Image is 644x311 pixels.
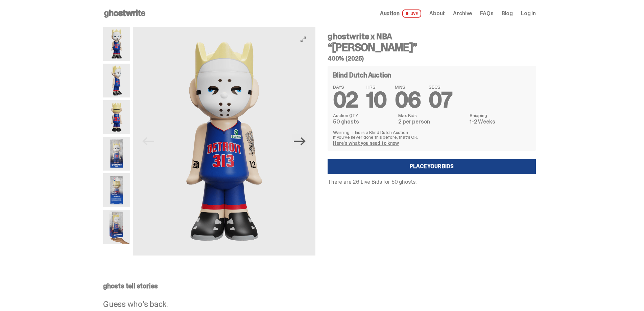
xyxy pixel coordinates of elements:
p: There are 26 Live Bids for 50 ghosts. [328,179,536,185]
img: Copy%20of%20Eminem_NBA_400_1.png [133,27,315,256]
a: Place your Bids [328,159,536,174]
img: Eminem_NBA_400_12.png [103,137,130,171]
h3: “[PERSON_NAME]” [328,42,536,53]
span: MINS [395,85,421,89]
dd: 2 per person [398,119,466,125]
a: FAQs [480,11,493,16]
a: About [429,11,445,16]
button: View full-screen [299,35,307,43]
img: Copy%20of%20Eminem_NBA_400_6.png [103,100,130,134]
button: Next [292,134,307,149]
span: DAYS [333,85,358,89]
img: Copy%20of%20Eminem_NBA_400_1.png [103,27,130,61]
dt: Auction QTY [333,113,394,118]
p: Warning: This is a Blind Dutch Auction. If you’ve never done this before, that’s OK. [333,130,530,139]
span: HRS [366,85,387,89]
h4: Blind Dutch Auction [333,72,391,79]
a: Auction LIVE [380,9,421,18]
span: SECS [429,85,452,89]
h4: ghostwrite x NBA [328,32,536,41]
dt: Shipping [470,113,530,118]
span: LIVE [402,9,422,18]
span: 02 [333,86,358,114]
span: 07 [429,86,452,114]
span: Auction [380,11,400,16]
dd: 50 ghosts [333,119,394,125]
img: eminem%20scale.png [103,210,130,244]
a: Archive [453,11,472,16]
p: ghosts tell stories [103,283,536,289]
a: Blog [502,11,513,16]
img: Copy%20of%20Eminem_NBA_400_3.png [103,64,130,97]
span: 10 [366,86,387,114]
img: Eminem_NBA_400_13.png [103,173,130,207]
h5: 400% (2025) [328,55,536,62]
span: 06 [395,86,421,114]
dd: 1-2 Weeks [470,119,530,125]
a: Log in [521,11,536,16]
dt: Max Bids [398,113,466,118]
a: Here's what you need to know [333,140,399,146]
